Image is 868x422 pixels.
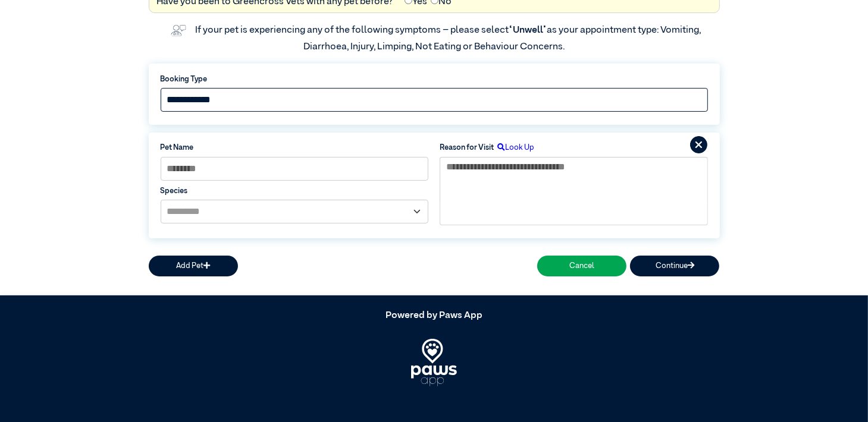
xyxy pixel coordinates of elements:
[161,142,428,153] label: Pet Name
[161,185,428,197] label: Species
[630,256,719,276] button: Continue
[149,256,238,276] button: Add Pet
[167,21,190,40] img: vet
[411,339,457,386] img: PawsApp
[440,142,494,153] label: Reason for Visit
[494,142,534,153] label: Look Up
[161,74,708,85] label: Booking Type
[195,26,703,52] label: If your pet is experiencing any of the following symptoms – please select as your appointment typ...
[509,26,547,35] span: “Unwell”
[537,256,626,276] button: Cancel
[149,310,720,322] h5: Powered by Paws App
